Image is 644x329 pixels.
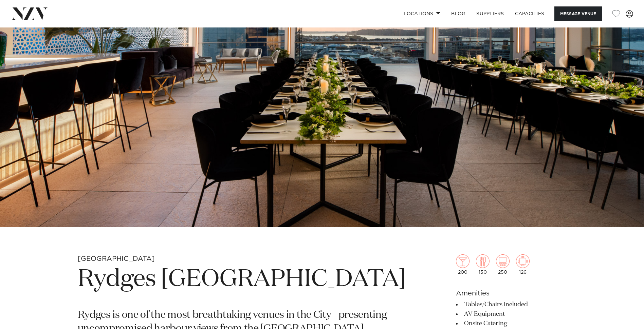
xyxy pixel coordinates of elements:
[456,319,567,328] li: Onsite Catering
[554,6,602,21] button: Message Venue
[456,309,567,319] li: AV Equipment
[476,254,490,268] img: dining.png
[516,254,530,268] img: meeting.png
[456,254,470,275] div: 200
[456,288,567,298] h6: Amenities
[496,254,510,268] img: theatre.png
[456,254,470,268] img: cocktail.png
[78,255,155,262] small: [GEOGRAPHIC_DATA]
[516,254,530,275] div: 126
[398,6,446,21] a: Locations
[456,300,567,309] li: Tables/Chairs Included
[476,254,490,275] div: 130
[78,264,408,295] h1: Rydges [GEOGRAPHIC_DATA]
[446,6,471,21] a: BLOG
[510,6,550,21] a: Capacities
[11,7,48,20] img: nzv-logo.png
[471,6,509,21] a: SUPPLIERS
[496,254,510,275] div: 250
